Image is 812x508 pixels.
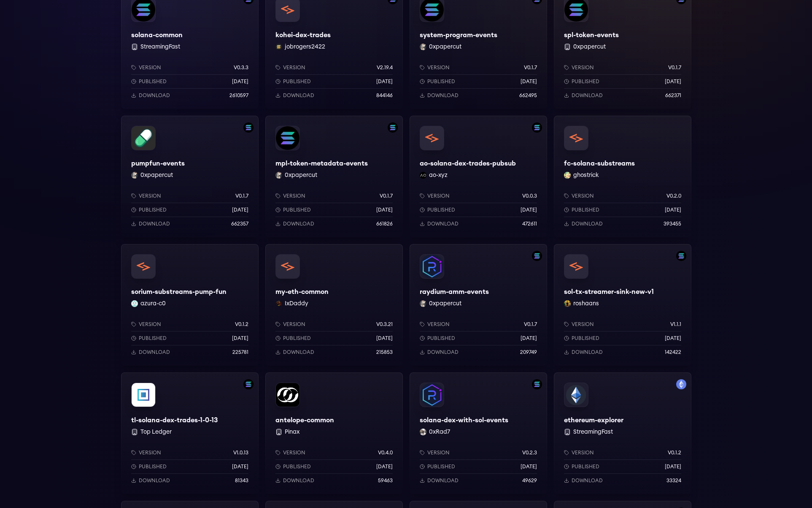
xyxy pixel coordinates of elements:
img: Filter by solana network [676,251,686,261]
p: v0.0.3 [522,193,537,199]
a: Filter by solana networksolana-dex-with-sol-eventssolana-dex-with-sol-events0xRad7 0xRad7Versionv... [410,372,547,494]
p: [DATE] [521,206,537,213]
button: IxDaddy [285,299,308,308]
p: Published [139,463,167,470]
a: antelope-commonantelope-common PinaxVersionv0.4.0Published[DATE]Download59463 [265,372,403,494]
p: Published [572,206,599,213]
p: [DATE] [665,206,681,213]
p: v1.0.13 [233,449,248,456]
button: 0xpapercut [573,43,606,51]
p: [DATE] [232,335,248,342]
p: Download [283,477,314,484]
p: v2.19.4 [377,64,393,71]
p: v0.1.2 [668,449,681,456]
button: 0xpapercut [429,43,461,51]
p: Download [572,92,603,99]
a: Filter by solana networkao-solana-dex-trades-pubsubao-solana-dex-trades-pubsubao-xyz ao-xyzVersio... [410,116,547,237]
p: Download [283,349,314,356]
p: Published [283,463,311,470]
p: 662371 [665,92,681,99]
p: Published [139,78,167,85]
p: 49629 [522,477,537,484]
a: fc-solana-substreamsfc-solana-substreamsghostrick ghostrickVersionv0.2.0Published[DATE]Download39... [554,116,691,237]
p: v0.1.7 [524,321,537,328]
p: Published [283,78,311,85]
button: 0xpapercut [140,171,173,179]
p: Published [139,335,167,342]
p: Version [427,449,450,456]
p: Version [427,64,450,71]
img: Filter by solana network [388,122,398,133]
p: [DATE] [521,78,537,85]
p: Version [283,449,305,456]
p: [DATE] [665,335,681,342]
p: Download [283,92,314,99]
p: Version [572,193,594,199]
p: 844146 [376,92,393,99]
p: 662495 [519,92,537,99]
button: 0xpapercut [429,299,461,308]
p: Published [139,206,167,213]
a: Filter by solana networkpumpfun-eventspumpfun-events0xpapercut 0xpapercutVersionv0.1.7Published[D... [121,116,259,237]
img: Filter by solana network [243,379,254,389]
p: Download [139,349,170,356]
p: 215853 [376,349,393,356]
img: Filter by mainnet network [676,379,686,389]
p: Version [139,321,161,328]
p: v0.1.7 [668,64,681,71]
p: Download [572,349,603,356]
button: ao-xyz [429,171,448,179]
a: Filter by solana networktl-solana-dex-trades-1-0-13tl-solana-dex-trades-1-0-13 Top LedgerVersionv... [121,372,259,494]
p: Published [427,206,455,213]
p: Published [572,335,599,342]
p: Published [427,463,455,470]
p: [DATE] [232,463,248,470]
p: [DATE] [376,463,393,470]
p: 2610597 [229,92,248,99]
button: 0xRad7 [429,428,450,436]
p: 209749 [520,349,537,356]
p: v0.4.0 [378,449,393,456]
p: Published [427,335,455,342]
p: 81343 [235,477,248,484]
img: Filter by solana network [532,379,542,389]
p: 59463 [378,477,393,484]
p: v0.2.0 [666,193,681,199]
p: [DATE] [665,463,681,470]
button: 0xpapercut [285,171,317,179]
p: v1.1.1 [670,321,681,328]
p: [DATE] [665,78,681,85]
p: 662357 [231,220,248,227]
button: jobrogers2422 [285,43,325,51]
p: Download [572,220,603,227]
p: v0.2.3 [522,449,537,456]
p: 33324 [666,477,681,484]
p: Version [139,449,161,456]
p: Published [283,335,311,342]
img: Filter by solana network [243,122,254,133]
button: StreamingFast [140,43,180,51]
p: v0.1.2 [235,321,248,328]
p: Published [283,206,311,213]
p: 472611 [522,220,537,227]
p: Download [427,477,459,484]
p: 393455 [664,220,681,227]
button: Top Ledger [140,428,172,436]
img: Filter by solana network [532,251,542,261]
a: Filter by solana networksol-tx-streamer-sink-new-v1sol-tx-streamer-sink-new-v1roshaans roshaansVe... [554,244,691,366]
p: v0.1.7 [380,193,393,199]
button: roshaans [573,299,599,308]
p: v0.1.7 [524,64,537,71]
p: Download [427,220,459,227]
a: Filter by mainnet networkethereum-explorerethereum-explorer StreamingFastVersionv0.1.2Published[D... [554,372,691,494]
p: Published [572,463,599,470]
p: 225781 [232,349,248,356]
p: [DATE] [232,206,248,213]
p: v0.3.21 [376,321,393,328]
p: [DATE] [521,463,537,470]
p: Version [139,64,161,71]
button: ghostrick [573,171,599,179]
p: [DATE] [521,335,537,342]
img: Filter by solana network [532,122,542,133]
p: Download [139,477,170,484]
